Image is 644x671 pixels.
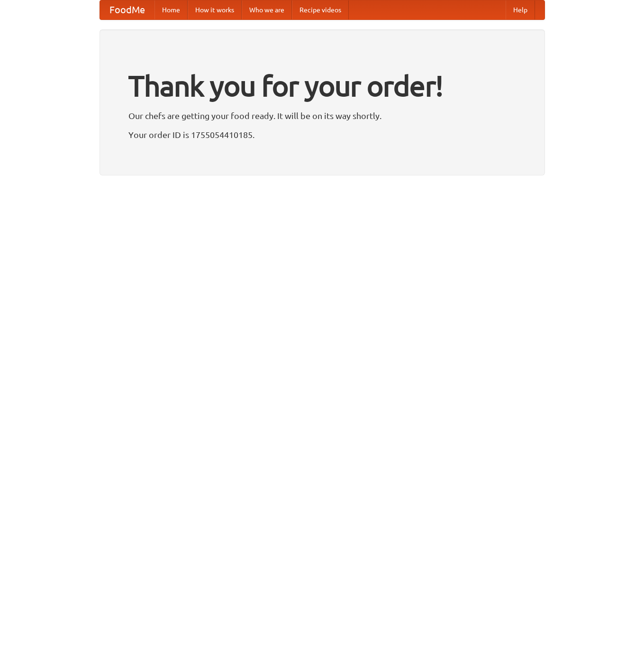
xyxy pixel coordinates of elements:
p: Our chefs are getting your food ready. It will be on its way shortly. [128,109,516,123]
a: FoodMe [100,0,154,19]
h1: Thank you for your order! [128,63,516,109]
p: Your order ID is 1755054410185. [128,128,516,142]
a: How it works [188,0,242,19]
a: Who we are [242,0,292,19]
a: Help [506,0,535,19]
a: Recipe videos [292,0,349,19]
a: Home [154,0,188,19]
